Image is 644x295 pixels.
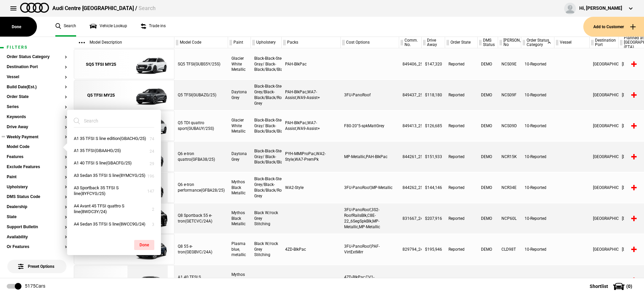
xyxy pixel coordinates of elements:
div: CLD98T [498,234,521,264]
button: Series [7,105,67,109]
div: Daytona Grey [228,142,251,172]
div: 10-Reported [521,234,554,264]
div: Plasma blue, metallic [228,234,251,264]
div: [PERSON_NAME] No [498,37,521,48]
span: Preset Options [19,256,54,269]
div: DEMO [478,173,498,203]
div: A1 40 TFSI S line MY25 [78,278,123,284]
section: Or Features [7,245,67,255]
div: 5175 Cars [25,283,45,290]
div: Upholstery [251,37,281,48]
div: Comm. No. [399,37,421,48]
button: Build Date(Est.) [7,85,67,90]
button: State [7,215,67,219]
div: NCS09D [498,111,521,141]
section: Vessel [7,75,67,85]
div: Black W/rock Grey Stitching [251,234,282,264]
div: Reported [445,234,478,264]
div: PAH-BlkPac [282,49,341,79]
div: 10-Reported [521,80,554,110]
div: 4ZD-BlkPac [282,234,341,264]
div: SQ5 TFSI(GUBS5Y/25S) [174,49,228,79]
button: Support Bulletin [7,225,67,230]
button: A1 40 TFSI S line(GBACFG/25) [67,157,161,169]
button: Or Features [7,245,67,249]
div: Reported [445,80,478,110]
section: Dealership [7,205,67,215]
section: Series [7,105,67,115]
button: A1 35 TFSI S line edition(GBACHG/25) [67,133,161,145]
h1: Filters [7,45,67,50]
section: Upholstery [7,185,67,195]
section: Paint [7,175,67,185]
div: Q5 TFSI MY25 [87,92,115,98]
a: Trade ins [141,17,166,37]
a: Q5 TFSI MY25 [77,80,124,110]
button: Order State [7,95,67,99]
button: A3 Sportback 35 TFSI S line(8YFCYG/25) [67,182,161,200]
div: 10-Reported [521,111,554,141]
div: DEMO [478,142,498,172]
div: DEMO [478,234,498,264]
section: Order Status Category [7,55,67,65]
button: Weekly Payment [7,135,67,140]
div: [GEOGRAPHIC_DATA] [590,203,619,234]
a: SQ5 TFSI MY25 [77,49,124,80]
div: Q6 e-tron quattro(GFBA38/25) [174,142,228,172]
div: $144,146 [422,173,445,203]
button: Done [134,240,154,250]
div: $147,320 [422,49,445,79]
div: 3FU-PanoRoof,MP-Metallic [341,173,399,203]
button: Add to Customer [583,17,644,37]
button: A3 Sedan 35 TFSI S line(8YMCYG/25) [67,169,161,182]
div: Daytona Grey [228,80,251,110]
div: DEMO [478,49,498,79]
span: Search [139,5,156,11]
div: Model Code [174,37,228,48]
div: Destination Port [590,37,618,48]
div: Black-Black-Steel Gray/ Black-Black/Black/Black [251,142,282,172]
div: PAH-BlkPac,WA7-Assist,WA9-Assist+ [282,111,341,141]
button: A4 Avant 45 TFSI quattro S line(8WDC3Y/24) [67,200,161,218]
button: A1 35 TFSI(GBAAHG/25) [67,145,161,157]
img: Audi_GUBAZG_25_FW_6Y6Y_3FU_WA9_PAH_WA7_6FJ_PYH_F80_H65_(Nadin:_3FU_6FJ_C56_F80_H65_PAH_PYH_S9S_WA... [124,80,171,110]
section: Order State [7,95,67,105]
div: Vessel [554,37,589,48]
div: Model Description [74,37,174,48]
div: 829794_24 [399,234,422,264]
input: Search [74,115,146,127]
button: Upholstery [7,185,67,190]
a: Vehicle Lookup [90,17,127,37]
button: Dealership [7,205,67,209]
div: Black-Black-Steel Gray/ Black-Black/Black/Black [251,111,282,141]
button: Features [7,155,67,159]
div: 10-Reported [521,142,554,172]
div: [GEOGRAPHIC_DATA] [590,142,619,172]
div: Order Status Category [521,37,554,48]
button: Order Status Category [7,55,67,59]
div: Black-Black-Steel Grey/Black-Black/Black/Rock Grey [251,80,282,110]
div: Reported [445,142,478,172]
section: Features [7,155,67,165]
div: 3FU-PanoRoof [341,80,399,110]
div: DMS Status [478,37,498,48]
div: Reported [445,111,478,141]
section: Exclude Features [7,165,67,175]
div: F80-20"5-spkMattGrey [341,111,399,141]
div: 10-Reported [521,203,554,234]
div: 844261_25 [399,142,422,172]
div: Glacier White Metallic [228,111,251,141]
div: Packs [282,37,340,48]
section: DMS Status Code [7,195,67,205]
div: Black W/rock Grey Stitching [251,203,282,234]
div: [GEOGRAPHIC_DATA] [590,173,619,203]
section: Drive Away [7,125,67,135]
section: Availability [7,235,67,245]
div: Reported [445,49,478,79]
span: ( 0 ) [626,284,632,289]
div: 3FU-PanoRoof,PAF-VirtExtMirr [341,234,399,264]
button: Vessel [7,75,67,80]
button: A4 Sedan 45 TFSI quattro S line(8WCC3Y/24) [67,231,161,249]
span: Shortlist [590,284,608,289]
button: Paint [7,175,67,180]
